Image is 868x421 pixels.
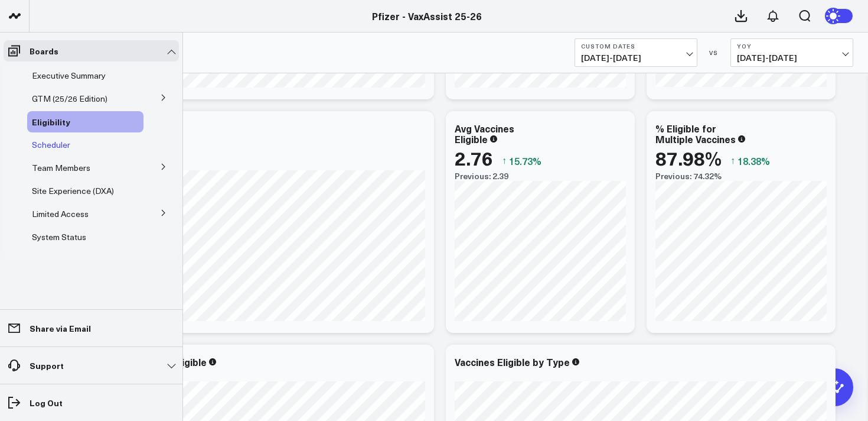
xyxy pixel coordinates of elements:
[575,38,697,67] button: Custom Dates[DATE]-[DATE]
[655,171,827,181] div: Previous: 74.32%
[32,231,86,242] span: System Status
[30,361,64,370] p: Support
[30,323,91,333] p: Share via Email
[703,49,725,56] div: VS
[32,185,114,196] span: Site Experience (DXA)
[502,153,507,169] span: ↑
[32,70,106,81] span: Executive Summary
[730,38,853,67] button: YoY[DATE]-[DATE]
[455,147,493,169] div: 2.76
[32,208,89,219] span: Limited Access
[32,93,107,104] span: GTM (25/26 Edition)
[32,232,86,242] a: System Status
[32,139,70,150] span: Scheduler
[455,355,570,368] div: Vaccines Eligible by Type
[32,116,70,128] span: Eligibility
[455,122,514,145] div: Avg Vaccines Eligible
[32,117,70,127] a: Eligibility
[32,163,90,173] a: Team Members
[655,147,722,169] div: 87.98%
[30,46,58,56] p: Boards
[730,153,735,169] span: ↑
[32,209,89,219] a: Limited Access
[32,71,106,80] a: Executive Summary
[737,53,847,63] span: [DATE] - [DATE]
[372,9,482,22] a: Pfizer - VaxAssist 25-26
[32,140,70,150] a: Scheduler
[32,94,107,103] a: GTM (25/26 Edition)
[4,392,179,413] a: Log Out
[30,398,63,407] p: Log Out
[455,171,626,181] div: Previous: 2.39
[509,154,541,167] span: 15.73%
[737,43,847,50] b: YoY
[581,43,691,50] b: Custom Dates
[32,162,90,173] span: Team Members
[738,154,770,167] span: 18.38%
[655,122,736,145] div: % Eligible for Multiple Vaccines
[32,186,114,196] a: Site Experience (DXA)
[581,53,691,63] span: [DATE] - [DATE]
[53,161,425,170] div: Previous: 7.45k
